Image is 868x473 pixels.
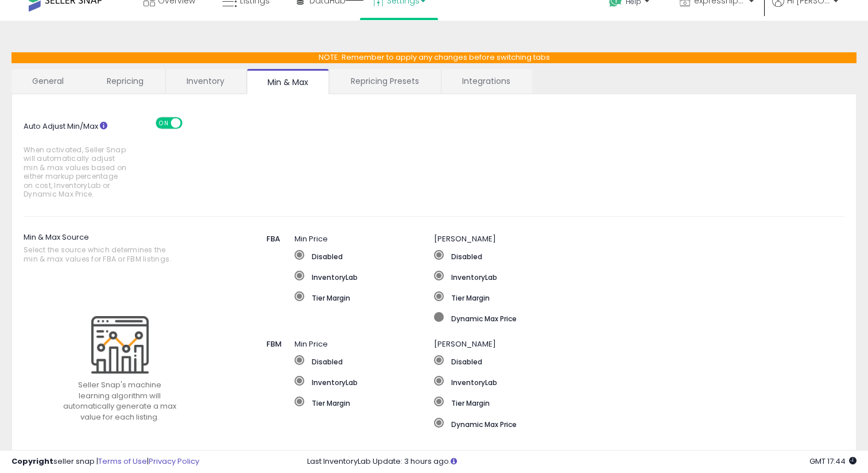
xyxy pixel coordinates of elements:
label: InventoryLab [434,271,783,282]
label: Auto Adjust Min/Max [15,117,154,205]
a: General [11,69,85,93]
span: When activated, Seller Snap will automatically adjust min & max values based on either markup per... [24,145,127,199]
span: FBM [266,339,282,349]
a: Privacy Policy [149,456,199,467]
label: Tier Margin [434,291,783,303]
a: Inventory [166,69,245,93]
span: [PERSON_NAME] [434,339,496,349]
span: FBA [266,233,280,244]
label: Disabled [294,250,434,262]
label: Disabled [294,355,434,367]
strong: Copyright [11,456,53,467]
span: 2025-10-13 17:44 GMT [809,456,857,467]
div: Last InventoryLab Update: 3 hours ago. [307,456,857,467]
label: InventoryLab [294,376,434,387]
span: Select the source which determines the min & max values for FBA or FBM listings. [24,245,180,263]
label: Min & Max Source [24,228,216,270]
a: Repricing Presets [330,69,440,93]
a: Repricing [86,69,164,93]
span: Min Price [294,233,328,244]
span: Min Price [294,339,328,349]
label: Tier Margin [294,397,434,408]
div: seller snap | | [11,456,199,467]
p: NOTE: Remember to apply any changes before switching tabs [11,52,857,63]
label: Dynamic Max Price [434,418,714,429]
img: DMP Logo [91,316,149,374]
span: Seller Snap's machine learning algorithm will automatically generate a max value for each listing. [63,379,176,422]
span: OFF [181,118,199,128]
span: [PERSON_NAME] [434,233,496,244]
i: Click here to read more about un-synced listings. [451,457,457,465]
label: Tier Margin [434,397,714,408]
label: Dynamic Max Price [434,312,783,324]
a: Integrations [441,69,531,93]
span: ON [157,118,171,128]
label: Disabled [434,355,714,367]
a: Min & Max [247,69,329,94]
label: Tier Margin [294,291,434,303]
label: InventoryLab [434,376,714,387]
a: Terms of Use [98,456,147,467]
label: Disabled [434,250,783,262]
label: InventoryLab [294,271,434,282]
